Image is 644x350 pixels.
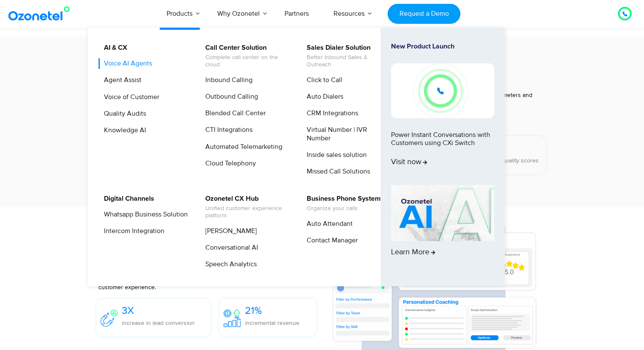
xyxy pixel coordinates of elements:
a: Inside sales solution [301,150,368,160]
a: Business Phone SystemOrganize your calls [301,193,382,213]
a: Virtual Number | IVR Number [301,125,392,143]
span: Better Inbound Sales & Outreach [307,54,391,68]
span: Visit now [391,158,427,167]
a: Quality Audits [98,108,147,119]
a: CRM Integrations [301,108,359,119]
img: AI [391,185,494,241]
a: Missed Call Solutions [301,166,371,177]
span: Organize your calls [307,205,381,212]
a: Agent Assist [98,75,143,85]
a: AI & CX [98,43,129,53]
a: Learn More [391,185,494,272]
a: Cloud Telephony [200,158,257,169]
img: New-Project-17.png [391,63,494,118]
a: Blended Call Center [200,108,267,119]
a: New Product LaunchPower Instant Conversations with Customers using CXi SwitchVisit now [391,43,494,182]
a: [PERSON_NAME] [200,226,258,236]
span: Unified customer experience platform [205,205,289,219]
a: Inbound Calling [200,75,254,85]
img: 21% [224,309,241,327]
a: Voice of Customer [98,92,161,102]
a: Whatsapp Business Solution [98,209,189,220]
a: Call Center SolutionComplete call center on the cloud [200,43,290,70]
p: incremental revenue [245,319,299,327]
a: Auto Attendant [301,219,354,229]
a: Auto Dialers [301,91,345,102]
a: Voice AI Agents [98,58,153,69]
a: CTI Integrations [200,125,254,135]
a: Digital Channels [98,193,155,204]
a: Sales Dialer SolutionBetter Inbound Sales & Outreach [301,43,392,70]
span: Learn More [391,248,435,257]
p: increase in lead conversion [122,319,195,327]
a: Contact Manager [301,235,359,246]
a: Automated Telemarketing [200,142,284,152]
a: Speech Analytics [200,259,258,270]
span: 21% [245,304,262,317]
a: Conversational AI [200,242,259,253]
span: Complete call center on the cloud [205,54,289,68]
a: Ozonetel CX HubUnified customer experience platform [200,193,290,221]
span: 3X [122,304,134,317]
a: Click to Call [301,75,344,85]
img: 3X [101,310,118,327]
a: Request a Demo [388,4,460,24]
a: Outbound Calling [200,91,259,102]
a: Knowledge AI [98,125,147,136]
a: Intercom Integration [98,226,166,236]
